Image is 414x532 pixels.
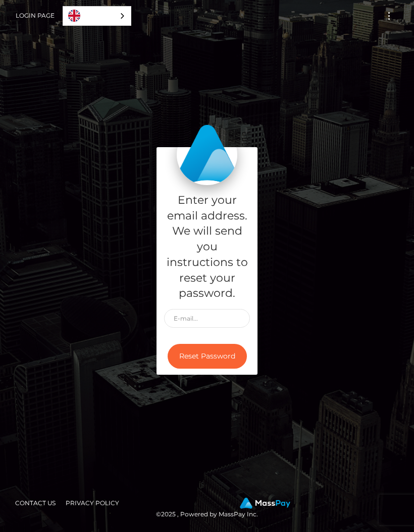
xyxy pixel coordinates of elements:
div: Language [63,6,131,26]
h5: Enter your email address. We will send you instructions to reset your password. [164,193,250,301]
img: MassPay Login [177,124,237,185]
a: Privacy Policy [62,495,123,511]
a: Contact Us [11,495,60,511]
aside: Language selected: English [63,6,131,26]
img: MassPay [240,498,290,509]
a: Login Page [16,5,55,26]
button: Toggle navigation [380,9,398,23]
input: E-mail... [164,309,250,328]
div: © 2025 , Powered by MassPay Inc. [8,498,406,520]
button: Reset Password [168,344,247,369]
a: English [63,7,131,25]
